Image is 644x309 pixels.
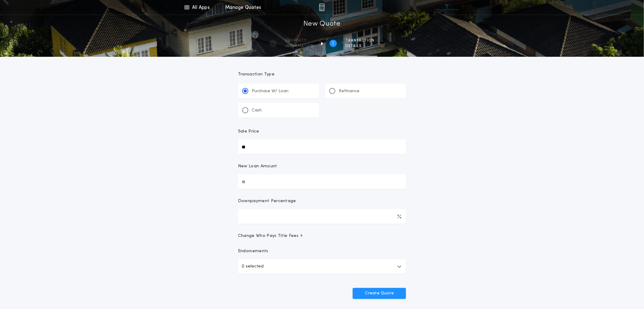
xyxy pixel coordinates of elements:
p: Transaction Type [238,71,406,78]
p: Refinance [339,88,359,94]
p: Purchase W/ Loan [252,88,289,94]
img: img [319,4,325,11]
input: New Loan Amount [238,174,406,189]
button: Change Who Pays Title Fees [238,233,406,239]
span: details [345,44,374,49]
span: information [285,44,314,49]
input: Downpayment Percentage [238,209,406,224]
p: New Loan Amount [238,163,277,169]
span: Transaction [345,38,374,43]
p: Downpayment Percentage [238,198,296,204]
button: 0 selected [238,259,406,274]
img: vs-icon [436,4,459,10]
span: Change Who Pays Title Fees [238,233,303,239]
p: Sale Price [238,129,259,135]
p: 0 selected [242,263,264,270]
input: Sale Price [238,140,406,154]
h2: 2 [332,41,334,46]
h1: New Quote [303,19,341,29]
p: Endorsements [238,248,406,254]
p: Cash [252,107,262,114]
button: Create Quote [353,288,406,299]
span: Property [285,38,314,43]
